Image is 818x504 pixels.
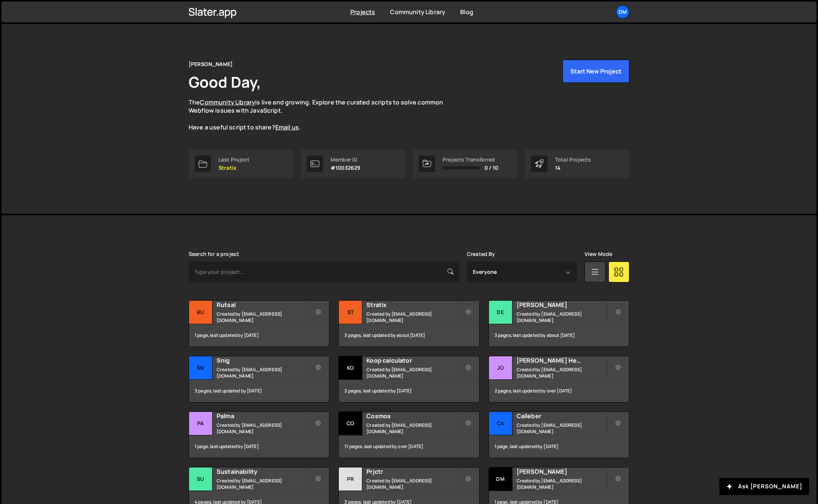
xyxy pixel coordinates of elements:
[339,435,479,458] div: 11 pages, last updated by over [DATE]
[366,366,456,379] small: Created by [EMAIL_ADDRESS][DOMAIN_NAME]
[366,478,456,490] small: Created by [EMAIL_ADDRESS][DOMAIN_NAME]
[217,366,307,379] small: Created by [EMAIL_ADDRESS][DOMAIN_NAME]
[338,356,479,403] a: Ko Koop calculator Created by [EMAIL_ADDRESS][DOMAIN_NAME] 2 pages, last updated by [DATE]
[331,165,360,171] p: #10032629
[489,411,629,458] a: Ca Calieber Created by [EMAIL_ADDRESS][DOMAIN_NAME] 1 page, last updated by [DATE]
[563,60,629,83] button: Start New Project
[219,165,250,171] p: Stratix
[189,412,213,435] div: Pa
[217,356,307,364] h2: Snig
[217,311,307,323] small: Created by [EMAIL_ADDRESS][DOMAIN_NAME]
[189,60,233,69] div: [PERSON_NAME]
[484,165,498,171] span: 0 / 10
[489,435,629,458] div: 1 page, last updated by [DATE]
[217,467,307,476] h2: Sustainability
[189,150,293,178] a: Last Project Stratix
[366,311,456,323] small: Created by [EMAIL_ADDRESS][DOMAIN_NAME]
[616,5,629,19] a: Dm
[338,300,479,347] a: St Stratix Created by [EMAIL_ADDRESS][DOMAIN_NAME] 3 pages, last updated by about [DATE]
[189,411,329,458] a: Pa Palma Created by [EMAIL_ADDRESS][DOMAIN_NAME] 1 page, last updated by [DATE]
[489,356,512,380] div: Jo
[339,324,479,347] div: 3 pages, last updated by about [DATE]
[189,467,213,491] div: Su
[489,300,629,347] a: De [PERSON_NAME] Created by [EMAIL_ADDRESS][DOMAIN_NAME] 3 pages, last updated by about [DATE]
[460,8,473,16] a: Blog
[189,72,261,92] h1: Good Day,
[189,356,213,380] div: Sn
[275,123,299,131] a: Email us
[339,380,479,402] div: 2 pages, last updated by [DATE]
[189,380,329,402] div: 3 pages, last updated by [DATE]
[189,356,329,403] a: Sn Snig Created by [EMAIL_ADDRESS][DOMAIN_NAME] 3 pages, last updated by [DATE]
[489,380,629,402] div: 2 pages, last updated by over [DATE]
[555,165,591,171] p: 14
[443,157,498,163] div: Projects Transferred
[489,324,629,347] div: 3 pages, last updated by about [DATE]
[517,301,607,309] h2: [PERSON_NAME]
[366,422,456,435] small: Created by [EMAIL_ADDRESS][DOMAIN_NAME]
[339,412,362,435] div: Co
[219,157,250,163] div: Last Project
[517,412,607,420] h2: Calieber
[189,324,329,347] div: 1 page, last updated by [DATE]
[366,356,456,364] h2: Koop calculator
[517,467,607,476] h2: [PERSON_NAME]
[366,301,456,309] h2: Stratix
[339,356,362,380] div: Ko
[467,251,495,257] label: Created By
[390,8,445,16] a: Community Library
[217,412,307,420] h2: Palma
[366,412,456,420] h2: Cosmos
[517,356,607,364] h2: [PERSON_NAME] Health
[517,311,607,323] small: Created by [EMAIL_ADDRESS][DOMAIN_NAME]
[366,467,456,476] h2: Prjctr
[719,478,809,495] button: Ask [PERSON_NAME]
[200,98,255,106] a: Community Library
[489,467,512,491] div: Dm
[517,366,607,379] small: Created by [EMAIL_ADDRESS][DOMAIN_NAME]
[489,301,512,324] div: De
[339,467,362,491] div: Pr
[217,301,307,309] h2: Rutsal
[517,422,607,435] small: Created by [EMAIL_ADDRESS][DOMAIN_NAME]
[189,301,213,324] div: Ru
[189,300,329,347] a: Ru Rutsal Created by [EMAIL_ADDRESS][DOMAIN_NAME] 1 page, last updated by [DATE]
[189,262,459,282] input: Type your project...
[350,8,375,16] a: Projects
[555,157,591,163] div: Total Projects
[338,411,479,458] a: Co Cosmos Created by [EMAIL_ADDRESS][DOMAIN_NAME] 11 pages, last updated by over [DATE]
[339,301,362,324] div: St
[189,251,239,257] label: Search for a project
[517,478,607,490] small: Created by [EMAIL_ADDRESS][DOMAIN_NAME]
[217,422,307,435] small: Created by [EMAIL_ADDRESS][DOMAIN_NAME]
[489,412,512,435] div: Ca
[189,435,329,458] div: 1 page, last updated by [DATE]
[189,98,458,132] p: The is live and growing. Explore the curated scripts to solve common Webflow issues with JavaScri...
[217,478,307,490] small: Created by [EMAIL_ADDRESS][DOMAIN_NAME]
[331,157,360,163] div: Member ID
[585,251,612,257] label: View Mode
[489,356,629,403] a: Jo [PERSON_NAME] Health Created by [EMAIL_ADDRESS][DOMAIN_NAME] 2 pages, last updated by over [DATE]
